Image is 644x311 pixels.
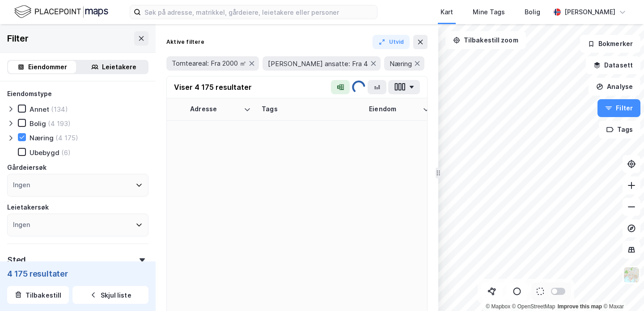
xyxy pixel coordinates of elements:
[174,82,252,92] div: Viser 4 175 resultater
[373,35,410,49] button: Utvid
[445,31,526,49] button: Tilbakestill zoom
[7,286,69,304] button: Tilbakestill
[13,180,30,190] div: Ingen
[558,303,602,310] a: Improve this map
[141,5,377,19] input: Søk på adresse, matrikkel, gårdeiere, leietakere eller personer
[28,62,67,72] div: Eiendommer
[441,7,453,17] div: Kart
[7,268,148,279] div: 4 175 resultater
[7,202,49,213] div: Leietakersøk
[262,105,358,113] div: Tags
[7,255,26,265] div: Sted
[61,148,71,157] div: (6)
[30,105,49,113] div: Annet
[166,76,191,87] button: 3 mer
[14,4,108,20] img: logo.f888ab2527a4732fd821a326f86c7f29.svg
[190,105,240,113] div: Adresse
[599,121,640,139] button: Tags
[473,7,505,17] div: Mine Tags
[172,59,246,68] span: Tomteareal: Fra 2000 ㎡
[486,303,510,310] a: Mapbox
[586,56,640,74] button: Datasett
[13,219,30,230] div: Ingen
[564,7,615,17] div: [PERSON_NAME]
[580,35,640,53] button: Bokmerker
[369,105,419,113] div: Eiendom
[51,105,68,113] div: (134)
[55,134,78,142] div: (4 175)
[72,286,148,304] button: Skjul liste
[623,266,640,283] img: Z
[390,59,412,68] span: Næring
[30,148,59,157] div: Ubebygd
[7,88,52,99] div: Eiendomstype
[597,99,640,117] button: Filter
[599,268,644,311] iframe: Chat Widget
[30,134,54,142] div: Næring
[268,59,368,68] span: [PERSON_NAME] ansatte: Fra 4
[30,119,46,128] div: Bolig
[7,31,29,46] div: Filter
[352,80,366,94] img: spinner.a6d8c91a73a9ac5275cf975e30b51cfb.svg
[512,303,555,310] a: OpenStreetMap
[102,62,136,72] div: Leietakere
[166,38,204,46] div: Aktive filtere
[48,119,71,128] div: (4 193)
[525,7,540,17] div: Bolig
[7,162,47,173] div: Gårdeiersøk
[589,78,640,96] button: Analyse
